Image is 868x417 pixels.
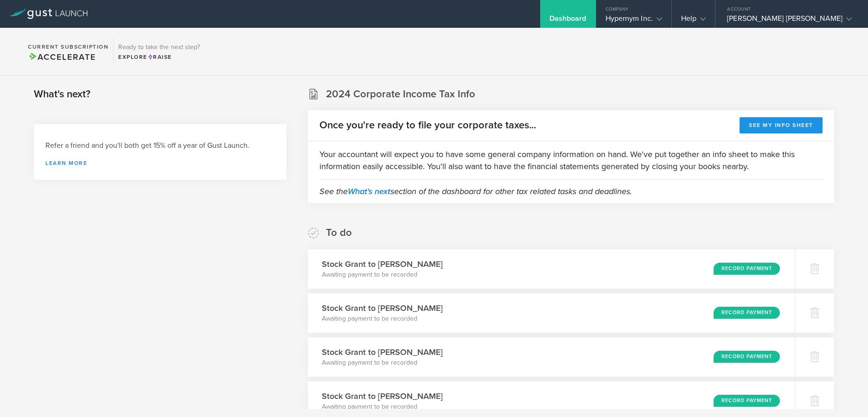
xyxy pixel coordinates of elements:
[714,263,780,275] div: Record Payment
[740,117,823,133] button: See my info sheet
[308,337,795,377] div: Stock Grant to [PERSON_NAME]Awaiting payment to be recordedRecord Payment
[606,14,662,28] div: Hypernym Inc.
[322,270,443,279] p: Awaiting payment to be recorded
[319,119,536,132] h2: Once you're ready to file your corporate taxes...
[45,160,275,166] a: Learn more
[714,351,780,363] div: Record Payment
[308,293,795,333] div: Stock Grant to [PERSON_NAME]Awaiting payment to be recordedRecord Payment
[714,395,780,407] div: Record Payment
[326,226,352,240] h2: To do
[319,186,632,196] em: See the section of the dashboard for other tax related tasks and deadlines.
[118,44,200,51] h3: Ready to take the next step?
[322,402,443,411] p: Awaiting payment to be recorded
[322,346,443,358] h3: Stock Grant to [PERSON_NAME]
[714,307,780,319] div: Record Payment
[322,390,443,402] h3: Stock Grant to [PERSON_NAME]
[319,148,823,172] p: Your accountant will expect you to have some general company information on hand. We've put toget...
[34,88,90,101] h2: What's next?
[322,314,443,323] p: Awaiting payment to be recorded
[147,54,172,60] span: Raise
[681,14,706,28] div: Help
[28,52,96,62] span: Accelerate
[322,358,443,367] p: Awaiting payment to be recorded
[326,88,475,101] h2: 2024 Corporate Income Tax Info
[113,37,204,66] div: Ready to take the next step?ExploreRaise
[45,140,275,151] h3: Refer a friend and you'll both get 15% off a year of Gust Launch.
[28,44,108,50] h2: Current Subscription
[549,14,587,28] div: Dashboard
[727,14,852,28] div: [PERSON_NAME] [PERSON_NAME]
[322,302,443,314] h3: Stock Grant to [PERSON_NAME]
[322,258,443,270] h3: Stock Grant to [PERSON_NAME]
[348,186,390,196] a: What's next
[118,53,200,61] div: Explore
[308,249,795,289] div: Stock Grant to [PERSON_NAME]Awaiting payment to be recordedRecord Payment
